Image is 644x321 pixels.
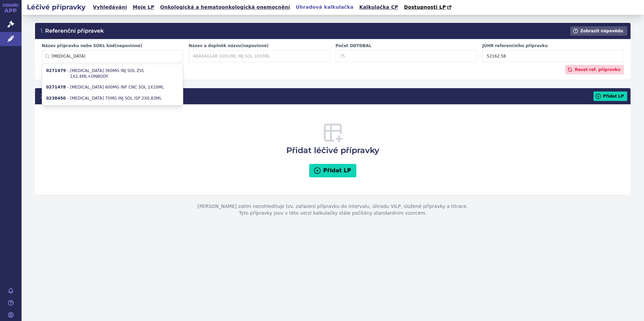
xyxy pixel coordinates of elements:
h2: Léčivé přípravky [22,2,91,12]
input: 1927.21 [482,50,624,62]
span: - [66,68,70,74]
h3: Přidat léčivé přípravky [286,122,379,156]
label: Název a doplněk názvu [189,43,330,49]
button: Přidat LP [593,92,627,101]
label: JÚHR referenčního přípravku [482,43,624,49]
button: Reset ref. přípravku [565,65,624,74]
li: [MEDICAL_DATA] 360MG INJ SOL ZVL 1X2,4ML+ONBODY [42,65,183,82]
input: ABASAGLAR 100U/ML INJ SOL 10X3ML [189,50,330,62]
li: [MEDICAL_DATA] 600MG INF CNC SOL 1X10ML [42,82,183,93]
a: Vyhledávání [91,3,129,12]
h3: Referenční přípravek [40,27,104,35]
span: (nepovinné) [241,43,269,48]
strong: 0271478 [46,84,66,90]
label: Počet ODTDBAL [335,43,477,49]
strong: 0238450 [46,96,66,101]
li: [MEDICAL_DATA] 75MG INJ SOL ISP 2X0,83ML [42,93,183,104]
span: (nepovinné) [115,43,142,48]
input: ABASAGLAR nebo 0210171 [42,50,183,62]
h3: Přidat léčivé přípravky [40,93,109,100]
a: Onkologická a hematoonkologická onemocnění [158,3,292,12]
a: Úhradová kalkulačka [294,3,356,12]
label: Název přípravku nebo SÚKL kód [42,43,183,49]
button: Zobrazit nápovědu [570,26,627,36]
a: Moje LP [131,3,156,12]
button: Přidat LP [309,164,357,177]
a: Dostupnosti LP [402,3,455,12]
a: Kalkulačka CP [357,3,400,12]
span: - [66,84,70,90]
span: Dostupnosti LP [404,4,446,10]
strong: 0271479 [46,68,66,74]
span: 1. [40,28,44,34]
span: - [66,96,70,101]
p: [PERSON_NAME] zatím nezohledňuje tzv. zařazení přípravku do intervalu, úhradu VILP, složené přípr... [35,195,631,224]
span: 2. [40,93,45,99]
input: 75 [335,50,477,62]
